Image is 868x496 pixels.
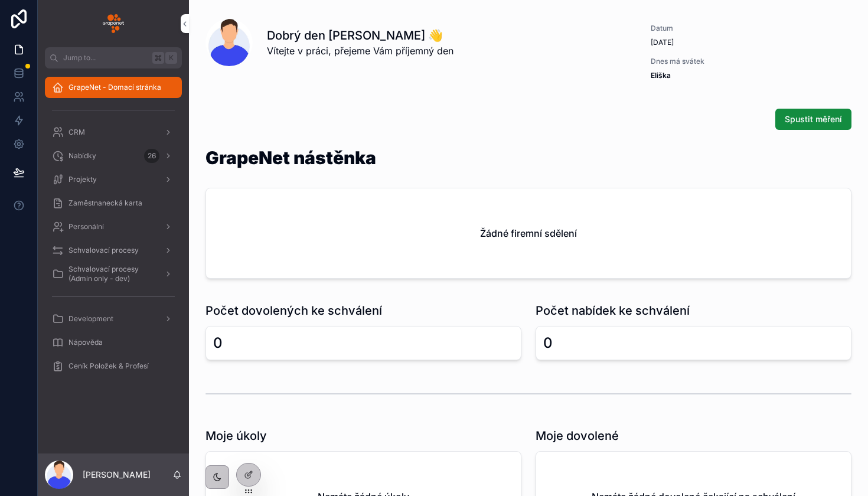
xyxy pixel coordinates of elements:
a: Development [45,308,182,329]
span: Projekty [68,175,97,184]
img: App logo [103,14,124,33]
a: Schvalovací procesy [45,240,182,261]
strong: Eliška [651,71,671,80]
div: 0 [543,334,553,353]
span: Jump to... [63,53,148,63]
div: 26 [144,149,159,163]
a: CRM [45,122,182,143]
span: Dnes má svátek [651,57,729,66]
a: Nápověda [45,332,182,353]
span: GrapeNet - Domací stránka [68,83,161,92]
span: CRM [68,128,85,137]
button: Spustit měření [775,109,851,130]
h1: GrapeNet nástěnka [205,149,376,167]
h2: Žádné firemní sdělení [480,226,577,240]
span: Nabídky [68,151,96,161]
a: GrapeNet - Domací stránka [45,77,182,98]
span: [DATE] [651,38,729,47]
h1: Počet dovolených ke schválení [205,302,382,319]
a: Zaměstnanecká karta [45,192,182,214]
span: Personální [68,222,104,231]
span: K [167,53,176,63]
div: 0 [213,334,223,353]
a: Ceník Položek & Profesí [45,355,182,377]
span: Nápověda [68,338,103,347]
p: [PERSON_NAME] [83,469,151,481]
span: Ceník Položek & Profesí [68,361,149,371]
div: scrollable content [38,68,189,392]
a: Nabídky26 [45,145,182,167]
h1: Dobrý den [PERSON_NAME] 👋 [267,27,453,44]
h1: Moje dovolené [536,428,619,444]
a: Projekty [45,169,182,190]
a: Schvalovací procesy (Admin only - dev) [45,263,182,285]
span: Schvalovací procesy [68,246,139,255]
span: Zaměstnanecká karta [68,198,142,208]
span: Vítejte v práci, přejeme Vám příjemný den [267,44,453,58]
h1: Moje úkoly [205,428,267,444]
span: Schvalovací procesy (Admin only - dev) [68,265,155,283]
h1: Počet nabídek ke schválení [536,302,690,319]
span: Datum [651,24,729,33]
span: Spustit měření [785,113,842,125]
span: Development [68,314,113,324]
button: Jump to...K [45,47,182,68]
a: Personální [45,216,182,237]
